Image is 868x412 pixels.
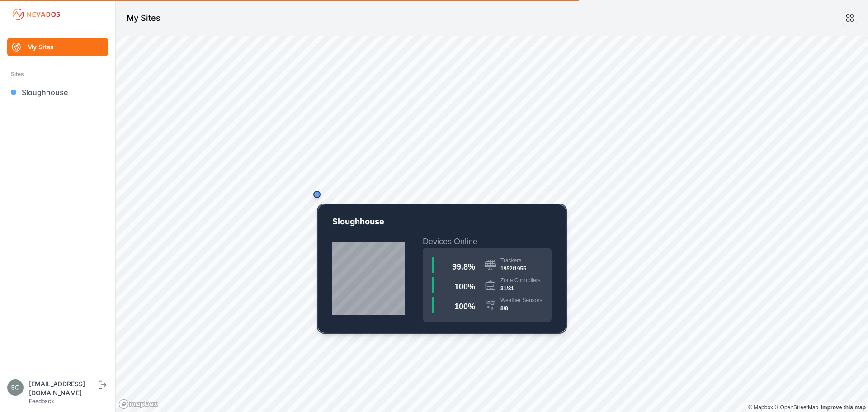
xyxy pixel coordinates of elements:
div: Weather Sensors [500,297,542,304]
div: 8/8 [500,304,542,313]
a: Feedback [29,398,54,404]
span: 99.8 % [452,262,475,271]
a: OpenStreetMap [774,404,818,411]
div: Sites [11,69,104,80]
a: Mapbox [748,404,773,411]
a: Sloughhouse [7,83,108,101]
div: [EMAIL_ADDRESS][DOMAIN_NAME] [29,379,97,398]
div: Map marker [308,185,326,204]
a: Mapbox logo [118,399,158,409]
div: Trackers [500,257,526,264]
h1: My Sites [127,12,160,24]
span: 100 % [454,302,475,311]
div: 31/31 [500,284,541,293]
p: Sloughhouse [332,215,552,235]
a: My Sites [7,38,108,56]
div: 1952/1955 [500,264,526,273]
img: Nevados [11,7,61,22]
span: 100 % [454,282,475,291]
a: Map feedback [821,404,866,411]
img: solarae@invenergy.com [7,379,24,396]
div: Zone Controllers [500,277,541,284]
canvas: Map [116,36,868,412]
a: CA-05 [318,204,566,333]
h2: Devices Online [423,235,552,248]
